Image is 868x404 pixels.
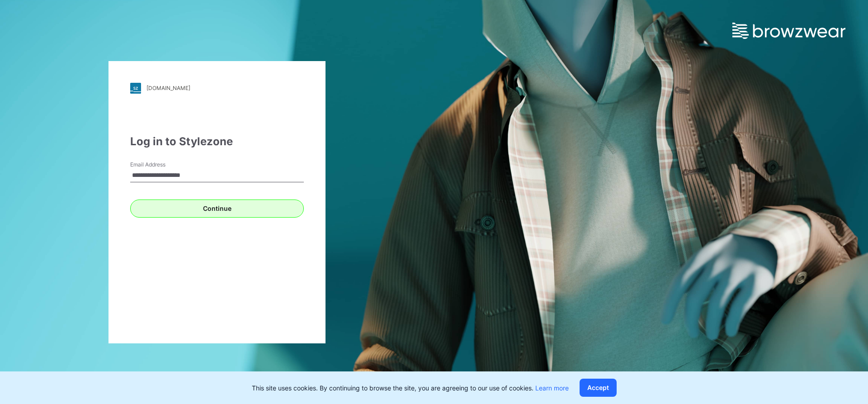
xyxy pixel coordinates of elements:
[130,83,304,94] a: [DOMAIN_NAME]
[732,23,845,39] img: browzwear-logo.e42bd6dac1945053ebaf764b6aa21510.svg
[130,161,193,169] label: Email Address
[130,133,304,150] div: Log in to Stylezone
[130,83,141,94] img: stylezone-logo.562084cfcfab977791bfbf7441f1a819.svg
[146,85,190,91] div: [DOMAIN_NAME]
[580,379,617,397] button: Accept
[535,384,569,392] a: Learn more
[252,383,569,393] p: This site uses cookies. By continuing to browse the site, you are agreeing to our use of cookies.
[130,200,304,218] button: Continue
